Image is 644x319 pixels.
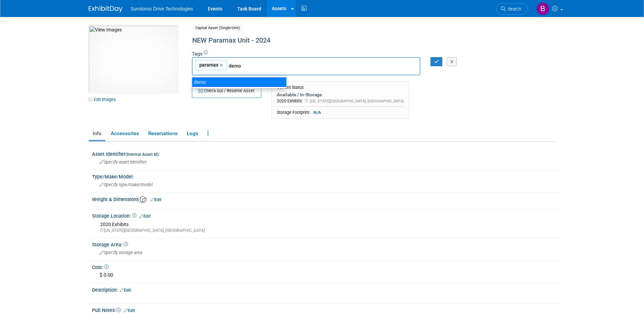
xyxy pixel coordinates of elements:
small: (Internal Asset Id) [126,152,158,157]
span: Capital Asset (Single-Unit) [192,24,243,31]
button: X [447,57,457,67]
a: Edit [139,214,151,219]
span: N/A [311,109,323,116]
span: Specify type/make/model [99,182,153,187]
span: 2020 Exhibits [100,222,129,227]
a: Edit Images [89,95,119,104]
span: Sumitomo Drive Technologies [131,6,193,11]
div: Storage Location: [92,211,561,220]
div: [US_STATE][GEOGRAPHIC_DATA], [GEOGRAPHIC_DATA] [100,228,556,234]
a: Search [496,3,528,15]
div: Available / In-Storage [277,92,404,98]
img: Brittany Mitchell [536,2,549,15]
div: Pull Notes: [92,305,561,314]
span: paramax [198,62,218,68]
div: demo [192,77,287,87]
span: Specify asset identifier [99,159,147,165]
input: Type tag and hit enter [229,63,324,69]
button: Check out / Reserve Asset [192,84,261,98]
div: $ 0.00 [97,270,556,280]
a: Reservations [144,128,181,140]
a: Logs [183,128,202,140]
span: 2020 Exhibits [277,98,302,103]
span: Storage Area: [92,242,128,247]
div: Type/Make/Model: [92,172,561,180]
a: Edit [120,288,131,293]
a: × [220,62,224,69]
img: Asset Weight and Dimensions [139,196,147,203]
div: Description: [92,285,561,294]
div: Asset Identifier : [92,149,561,157]
div: Weight & Dimensions [92,194,561,203]
span: [US_STATE][GEOGRAPHIC_DATA], [GEOGRAPHIC_DATA] [310,99,404,103]
span: Specify storage area [99,250,142,255]
a: Edit [124,308,135,313]
div: Storage Footprint: [277,109,404,116]
div: Cost: [92,262,561,271]
a: Info [89,128,105,140]
a: Edit [150,197,161,202]
span: Search [506,6,521,11]
div: NEW Paramax Unit - 2024 [190,34,500,47]
div: Tags [192,50,500,80]
a: Accessories [107,128,143,140]
img: ExhibitDay [89,6,123,13]
div: Current Status [277,85,404,90]
img: View Images [89,25,178,93]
